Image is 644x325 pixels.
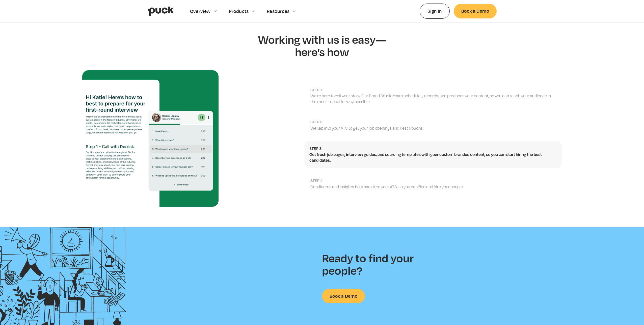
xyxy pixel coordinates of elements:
h2: step 3 [309,146,557,151]
a: Book a Demo [454,4,497,18]
h2: Ready to find your people? [322,252,423,277]
div: Resources [267,8,289,14]
a: Book a Demo [322,289,365,303]
p: Get fresh job pages, interview guides, and sourcing templates with your custom branded content, s... [309,152,557,163]
h2: Working with us is easy—here’s how [248,33,396,58]
h2: step 4 [310,178,557,183]
div: Products [229,8,249,14]
div: Overview [190,8,211,14]
p: We’re here to tell your story. Our Brand Studio team schedules, records, and produces your conten... [310,93,557,104]
h2: Step 1 [310,87,557,92]
h2: step 2 [310,120,557,124]
a: Sign In [420,4,450,18]
p: We tap into your ATS to get your job openings and descriptions. [310,125,557,131]
p: Candidates and insights flow back into your ATS, so you can find and hire your people. [310,184,557,190]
